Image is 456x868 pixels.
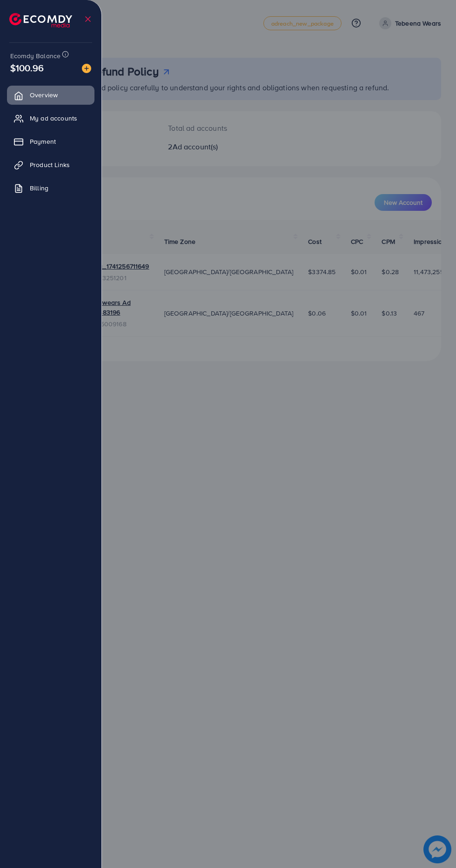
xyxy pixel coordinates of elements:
a: Overview [7,86,94,104]
a: Billing [7,179,94,197]
span: My ad accounts [30,114,77,123]
span: Overview [30,90,58,100]
span: Product Links [30,160,70,169]
img: logo [9,13,72,27]
a: My ad accounts [7,109,94,128]
a: Payment [7,132,94,151]
img: image [82,64,91,73]
a: Product Links [7,155,94,174]
span: Ecomdy Balance [10,51,60,61]
span: Payment [30,137,56,146]
span: Billing [30,183,48,193]
span: $100.96 [10,61,44,74]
